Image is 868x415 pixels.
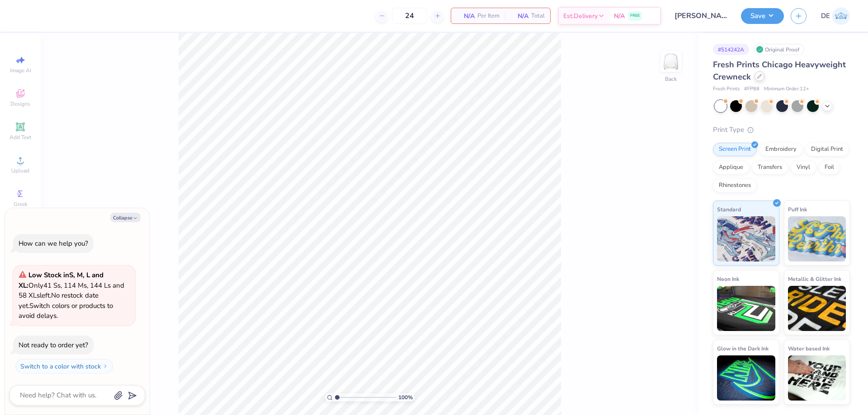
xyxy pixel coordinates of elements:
div: Digital Print [805,143,849,156]
span: Puff Ink [788,205,807,214]
span: Est. Delivery [563,11,598,21]
div: Screen Print [713,143,757,156]
span: Upload [11,167,29,174]
button: Save [741,8,784,24]
span: Neon Ink [717,274,739,284]
div: Back [665,75,677,83]
button: Switch to a color with stock [15,359,113,373]
img: Standard [717,216,775,261]
img: Neon Ink [717,286,775,331]
div: Transfers [752,161,788,174]
span: 100 % [398,393,413,401]
span: N/A [614,11,625,21]
span: FREE [630,13,640,19]
div: Original Proof [754,44,804,55]
span: DE [821,11,830,21]
button: Collapse [110,213,141,222]
img: Switch to a color with stock [103,364,108,369]
span: Glow in the Dark Ink [717,344,769,353]
span: Greek [14,201,28,208]
span: N/A [510,11,528,21]
div: Vinyl [791,161,816,174]
span: Image AI [10,67,31,74]
span: N/A [457,11,475,21]
span: No restock date yet. [19,291,99,310]
span: Add Text [9,134,31,141]
span: Designs [10,100,30,107]
div: Not ready to order yet? [19,340,88,350]
div: Foil [819,161,840,174]
div: How can we help you? [19,239,88,248]
span: # FP88 [744,85,759,93]
span: Only 41 Ss, 114 Ms, 144 Ls and 58 XLs left. Switch colors or products to avoid delays. [19,270,124,320]
input: Untitled Design [668,7,734,25]
img: Back [662,52,680,70]
span: Water based Ink [788,344,830,353]
div: # 514242A [713,44,749,55]
span: Fresh Prints Chicago Heavyweight Crewneck [713,59,846,82]
span: Per Item [477,11,500,21]
span: Minimum Order: 12 + [764,85,809,93]
input: – – [392,8,427,24]
div: Print Type [713,125,850,135]
span: Metallic & Glitter Ink [788,274,841,284]
strong: Low Stock in S, M, L and XL : [19,270,104,290]
img: Puff Ink [788,216,846,261]
span: Standard [717,205,741,214]
div: Embroidery [759,143,802,156]
a: DE [821,7,850,25]
img: Water based Ink [788,355,846,401]
img: Metallic & Glitter Ink [788,286,846,331]
img: Djian Evardoni [832,7,850,25]
div: Rhinestones [713,179,757,192]
img: Glow in the Dark Ink [717,355,775,401]
span: Total [531,11,545,21]
div: Applique [713,161,749,174]
span: Fresh Prints [713,85,740,93]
